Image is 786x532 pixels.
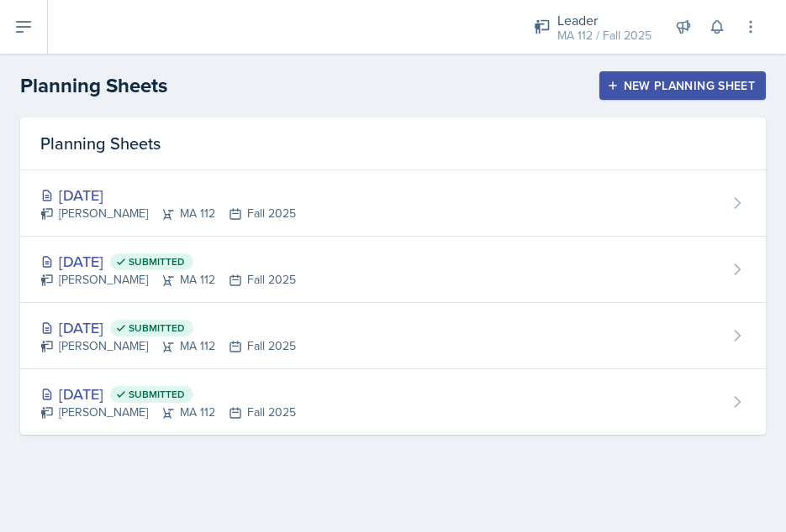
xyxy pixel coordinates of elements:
[20,170,766,237] a: [DATE] [PERSON_NAME]MA 112Fall 2025
[20,369,766,435] a: [DATE] Submitted [PERSON_NAME]MA 112Fall 2025
[129,388,185,401] span: Submitted
[20,303,766,369] a: [DATE] Submitted [PERSON_NAME]MA 112Fall 2025
[40,404,296,421] div: [PERSON_NAME] MA 112 Fall 2025
[40,383,296,405] div: [DATE]
[20,70,167,101] h2: Planning Sheets
[557,27,651,44] div: MA 112 / Fall 2025
[40,205,296,222] div: [PERSON_NAME] MA 112 Fall 2025
[40,250,296,273] div: [DATE]
[20,237,766,303] a: [DATE] Submitted [PERSON_NAME]MA 112Fall 2025
[557,10,651,30] div: Leader
[129,255,185,269] span: Submitted
[40,271,296,289] div: [PERSON_NAME] MA 112 Fall 2025
[599,71,766,100] button: New Planning Sheet
[40,316,296,339] div: [DATE]
[129,321,185,335] span: Submitted
[40,184,296,206] div: [DATE]
[610,79,755,92] div: New Planning Sheet
[40,337,296,355] div: [PERSON_NAME] MA 112 Fall 2025
[20,117,766,170] div: Planning Sheets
